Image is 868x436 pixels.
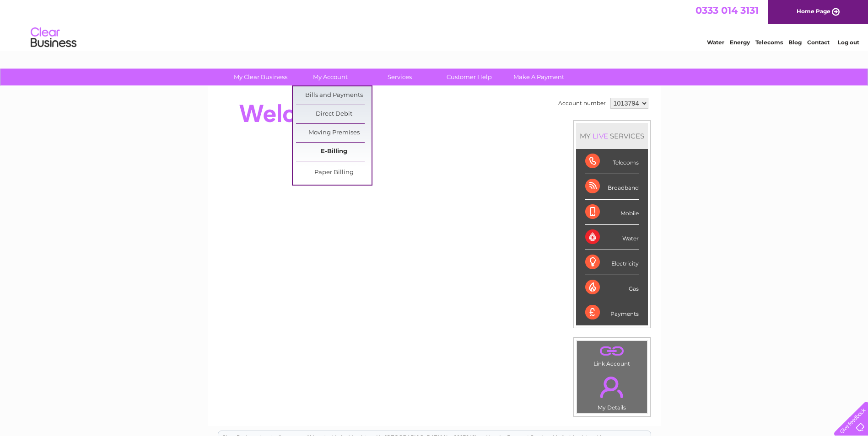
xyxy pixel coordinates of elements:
[730,39,750,46] a: Energy
[585,250,639,275] div: Electricity
[296,143,372,161] a: E-Billing
[577,340,647,369] td: Link Account
[707,39,724,46] a: Water
[296,124,372,142] a: Moving Premises
[585,225,639,250] div: Water
[755,39,783,46] a: Telecoms
[695,5,759,16] a: 0333 014 3131
[838,39,859,46] a: Log out
[292,69,368,85] a: My Account
[556,96,608,111] td: Account number
[223,69,298,85] a: My Clear Business
[585,200,639,225] div: Mobile
[30,24,77,52] img: logo.png
[218,5,651,44] div: Clear Business is a trading name of Verastar Limited (registered in [GEOGRAPHIC_DATA] No. 3667643...
[585,174,639,199] div: Broadband
[788,39,802,46] a: Blog
[296,164,372,182] a: Paper Billing
[579,371,645,403] a: .
[362,69,437,85] a: Services
[501,69,577,85] a: Make A Payment
[296,105,372,123] a: Direct Debit
[591,132,610,140] div: LIVE
[431,69,507,85] a: Customer Help
[585,275,639,300] div: Gas
[577,369,647,414] td: My Details
[585,149,639,174] div: Telecoms
[585,300,639,325] div: Payments
[579,343,645,359] a: .
[807,39,830,46] a: Contact
[296,86,372,105] a: Bills and Payments
[576,123,648,149] div: MY SERVICES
